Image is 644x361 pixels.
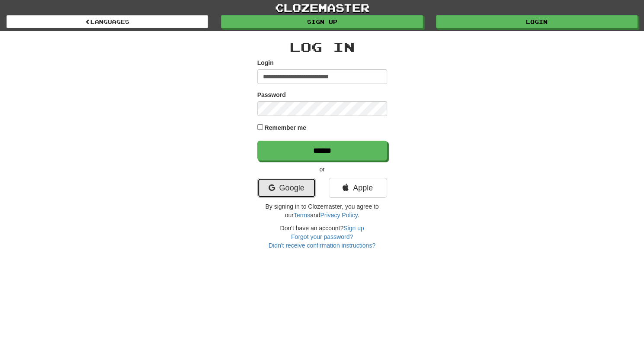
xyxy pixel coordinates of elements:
a: Languages [6,15,208,28]
p: or [257,165,387,174]
p: By signing in to Clozemaster, you agree to our and . [257,202,387,219]
a: Terms [294,212,310,219]
h2: Log In [257,40,387,54]
a: Didn't receive confirmation instructions? [269,242,375,249]
a: Google [257,178,316,198]
a: Login [436,15,638,28]
a: Apple [329,178,387,198]
label: Login [257,58,274,67]
div: Don't have an account? [257,224,387,250]
a: Sign up [343,225,364,232]
a: Forgot your password? [291,233,353,240]
label: Password [257,90,286,99]
a: Sign up [221,15,423,28]
label: Remember me [264,123,306,132]
a: Privacy Policy [320,212,357,219]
